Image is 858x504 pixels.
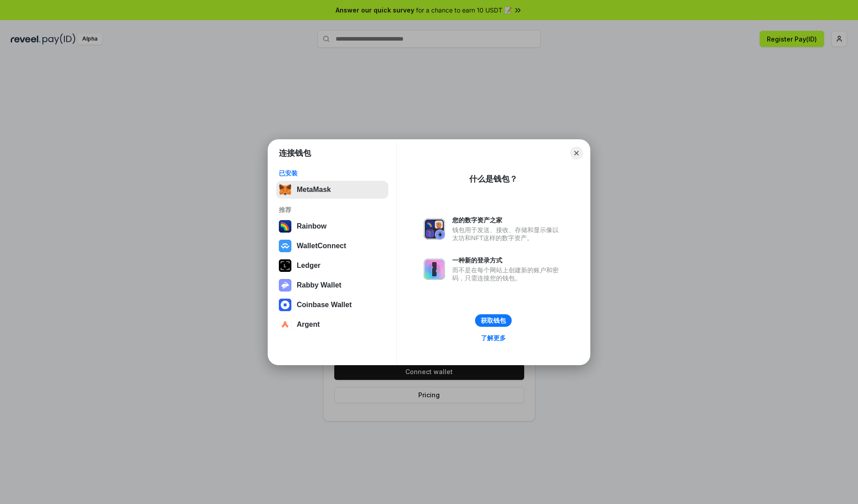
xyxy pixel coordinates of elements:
[452,266,563,282] div: 而不是在每个网站上创建新的账户和密码，只需连接您的钱包。
[297,281,341,289] div: Rabby Wallet
[481,334,506,342] div: 了解更多
[279,279,291,292] img: svg+xml,%3Csvg%20xmlns%3D%22http%3A%2F%2Fwww.w3.org%2F2000%2Fsvg%22%20fill%3D%22none%22%20viewBox...
[297,262,320,270] div: Ledger
[279,183,291,196] img: svg+xml,%3Csvg%20fill%3D%22none%22%20height%3D%2233%22%20viewBox%3D%220%200%2035%2033%22%20width%...
[279,220,291,233] img: svg+xml,%3Csvg%20width%3D%22120%22%20height%3D%22120%22%20viewBox%3D%220%200%20120%20120%22%20fil...
[297,186,331,194] div: MetaMask
[297,301,352,309] div: Coinbase Wallet
[424,258,445,280] img: svg+xml,%3Csvg%20xmlns%3D%22http%3A%2F%2Fwww.w3.org%2F2000%2Fsvg%22%20fill%3D%22none%22%20viewBox...
[279,148,311,158] h1: 连接钱包
[297,321,320,329] div: Argent
[279,169,386,177] div: 已安装
[475,332,511,344] a: 了解更多
[452,226,563,242] div: 钱包用于发送、接收、存储和显示像以太坊和NFT这样的数字资产。
[276,276,388,294] button: Rabby Wallet
[297,242,346,250] div: WalletConnect
[469,174,517,184] div: 什么是钱包？
[279,259,291,272] img: svg+xml,%3Csvg%20xmlns%3D%22http%3A%2F%2Fwww.w3.org%2F2000%2Fsvg%22%20width%3D%2228%22%20height%3...
[570,147,583,159] button: Close
[297,222,327,230] div: Rainbow
[452,216,563,224] div: 您的数字资产之家
[276,296,388,314] button: Coinbase Wallet
[276,316,388,333] button: Argent
[276,237,388,255] button: WalletConnect
[452,256,563,264] div: 一种新的登录方式
[276,181,388,199] button: MetaMask
[276,257,388,275] button: Ledger
[279,299,291,311] img: svg+xml,%3Csvg%20width%3D%2228%22%20height%3D%2228%22%20viewBox%3D%220%200%2028%2028%22%20fill%3D...
[276,217,388,235] button: Rainbow
[279,206,386,214] div: 推荐
[424,218,445,240] img: svg+xml,%3Csvg%20xmlns%3D%22http%3A%2F%2Fwww.w3.org%2F2000%2Fsvg%22%20fill%3D%22none%22%20viewBox...
[279,240,291,252] img: svg+xml,%3Csvg%20width%3D%2228%22%20height%3D%2228%22%20viewBox%3D%220%200%2028%2028%22%20fill%3D...
[475,314,512,327] button: 获取钱包
[279,318,291,331] img: svg+xml,%3Csvg%20width%3D%2228%22%20height%3D%2228%22%20viewBox%3D%220%200%2028%2028%22%20fill%3D...
[481,317,506,325] div: 获取钱包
